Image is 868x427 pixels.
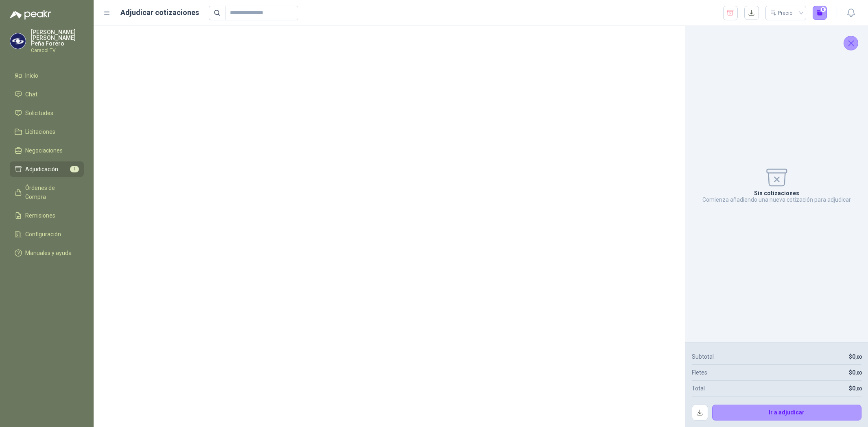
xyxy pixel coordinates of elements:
a: Manuales y ayuda [10,245,84,261]
span: Remisiones [25,211,55,220]
a: Remisiones [10,208,84,223]
span: Órdenes de Compra [25,183,76,201]
span: Chat [25,90,37,99]
p: Total [692,384,705,393]
button: Cerrar [844,36,858,50]
p: $ [849,384,861,393]
span: ,00 [855,386,861,392]
a: Adjudicación1 [10,161,84,177]
span: 0 [852,369,861,376]
p: Caracol TV [31,48,84,53]
span: Manuales y ayuda [25,248,72,257]
img: Logo peakr [10,10,51,20]
a: Negociaciones [10,143,84,158]
a: Órdenes de Compra [10,180,84,205]
p: $ [849,368,861,377]
span: 0 [852,353,861,360]
span: 1 [70,166,79,172]
h1: Adjudicar cotizaciones [120,7,199,18]
span: Adjudicación [25,165,58,174]
span: Licitaciones [25,127,55,136]
span: Configuración [25,230,61,239]
button: 0 [813,6,827,20]
a: Inicio [10,68,84,83]
p: $ [849,352,861,361]
img: Company Logo [10,33,26,49]
a: Licitaciones [10,124,84,139]
p: Fletes [692,368,707,377]
a: Solicitudes [10,105,84,121]
span: 0 [852,385,861,392]
span: Inicio [25,71,38,80]
a: Chat [10,87,84,102]
button: Ir a adjudicar [712,405,862,421]
span: ,00 [855,355,861,360]
span: Solicitudes [25,109,53,118]
p: Subtotal [692,352,714,361]
span: Negociaciones [25,146,63,155]
a: Configuración [10,227,84,242]
p: [PERSON_NAME] [PERSON_NAME] Peña Forero [31,29,84,46]
div: Precio [770,7,794,19]
p: Sin cotizaciones [754,190,799,196]
span: ,00 [855,370,861,376]
p: Comienza añadiendo una nueva cotización para adjudicar [702,196,851,203]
